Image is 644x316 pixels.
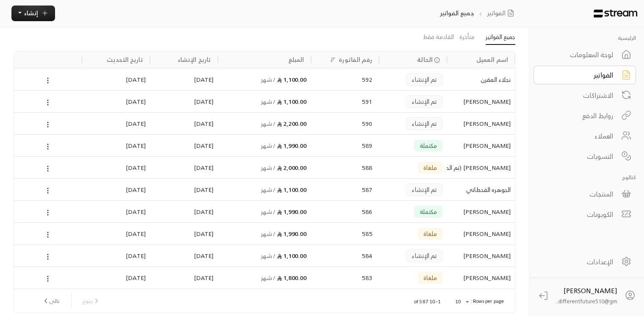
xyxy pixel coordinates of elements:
[545,131,613,141] div: العملاء
[533,284,640,307] a: [PERSON_NAME] differentfuture510@gm...
[533,185,636,203] a: المنتجات
[486,30,515,45] a: جميع الفواتير
[318,91,372,112] div: 591
[451,267,511,288] div: [PERSON_NAME]
[86,223,146,244] div: [DATE]
[86,135,146,156] div: [DATE]
[451,113,511,134] div: [PERSON_NAME]
[487,8,517,18] a: الفواتير
[451,245,511,266] div: [PERSON_NAME]
[261,118,276,129] span: / شهر
[222,135,307,156] div: 1,990.00
[86,157,146,178] div: [DATE]
[261,162,276,173] span: / شهر
[545,209,613,219] div: الكوبونات
[154,267,214,288] div: [DATE]
[318,113,372,134] div: 590
[533,205,636,224] a: الكوبونات
[451,223,511,244] div: [PERSON_NAME]
[339,54,372,65] div: رقم الفاتورة
[545,90,613,100] div: الاشتراكات
[412,76,437,83] span: تم الإنشاء
[261,250,276,261] span: / شهر
[451,69,511,90] div: نجلاء المقرن
[318,267,372,288] div: 583
[222,69,307,90] div: 1,100.00
[451,157,511,178] div: [PERSON_NAME] (تم الحذف)
[423,164,437,171] span: ملغاة
[451,179,511,200] div: الجوهره القحطاني
[420,208,437,215] span: مكتملة
[24,8,38,18] span: إنشاء
[533,127,636,145] a: العملاء
[154,113,214,134] div: [DATE]
[86,267,146,288] div: [DATE]
[86,91,146,112] div: [DATE]
[222,113,307,134] div: 2,200.00
[318,157,372,178] div: 588
[318,201,372,222] div: 586
[328,55,338,65] button: Sort
[318,135,372,156] div: 589
[423,230,437,237] span: ملغاة
[412,98,437,105] span: تم الإنشاء
[564,285,617,297] span: [PERSON_NAME]
[545,111,613,121] div: روابط الدفع
[417,55,433,64] span: الحالة
[318,69,372,90] div: 592
[533,86,636,105] a: الاشتراكات
[471,298,504,305] p: Rows per page:
[261,272,276,283] span: / شهر
[476,54,508,65] div: اسم العميل
[594,9,637,18] img: Logo
[436,8,521,18] nav: breadcrumb
[107,54,143,65] div: تاريخ التحديث
[318,223,372,244] div: 585
[414,298,441,305] p: 1–10 of 587
[412,120,437,127] span: تم الإنشاء
[154,179,214,200] div: [DATE]
[86,201,146,222] div: [DATE]
[86,113,146,134] div: [DATE]
[261,96,276,107] span: / شهر
[288,54,304,65] div: المبلغ
[86,69,146,90] div: [DATE]
[451,135,511,156] div: [PERSON_NAME]
[423,274,437,281] span: ملغاة
[261,184,276,195] span: / شهر
[154,157,214,178] div: [DATE]
[545,151,613,161] div: التسويات
[412,252,437,259] span: تم الإنشاء
[318,245,372,266] div: 584
[222,201,307,222] div: 1,990.00
[222,157,307,178] div: 2,000.00
[451,91,511,112] div: [PERSON_NAME]
[222,267,307,288] div: 1,800.00
[555,297,617,306] span: differentfuture510@gm...
[545,189,613,199] div: المنتجات
[533,173,636,181] p: كتالوج
[545,50,613,60] div: لوحة المعلومات
[154,91,214,112] div: [DATE]
[178,54,211,65] div: تاريخ الإنشاء
[222,91,307,112] div: 1,100.00
[459,30,475,45] a: متأخرة
[261,140,276,151] span: / شهر
[533,66,636,84] a: الفواتير
[154,223,214,244] div: [DATE]
[222,245,307,266] div: 1,100.00
[533,252,636,271] a: الإعدادات
[533,106,636,125] a: روابط الدفع
[86,245,146,266] div: [DATE]
[420,142,437,149] span: مكتملة
[11,6,55,21] button: إنشاء
[533,45,636,64] a: لوحة المعلومات
[222,179,307,200] div: 1,100.00
[154,135,214,156] div: [DATE]
[154,201,214,222] div: [DATE]
[154,245,214,266] div: [DATE]
[318,179,372,200] div: 587
[39,294,63,308] button: next page
[451,297,471,307] div: 10
[451,201,511,222] div: [PERSON_NAME]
